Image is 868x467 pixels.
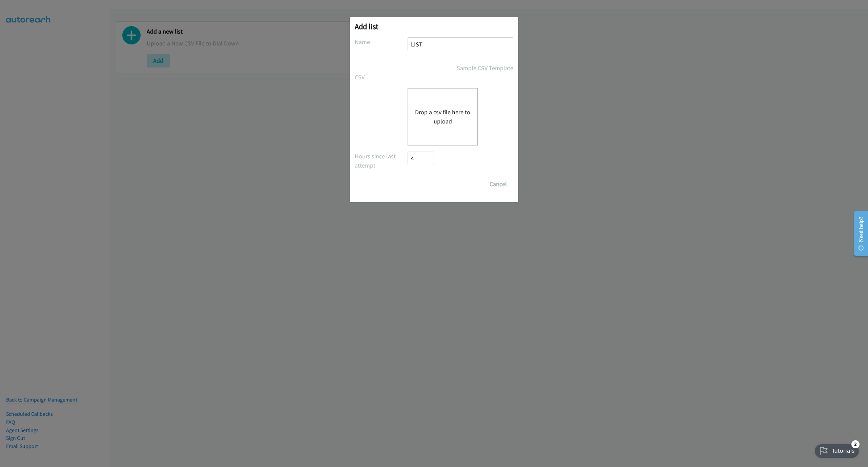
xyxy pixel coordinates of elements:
[355,73,408,82] label: CSV
[355,37,408,46] label: Name
[415,108,471,126] button: Drop a csv file here to upload
[483,177,513,191] button: Cancel
[457,63,513,73] a: Sample CSV Template
[811,437,863,462] iframe: Checklist
[355,22,513,31] h2: Add list
[355,152,408,170] label: Hours since last attempt
[849,207,868,260] iframe: Resource Center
